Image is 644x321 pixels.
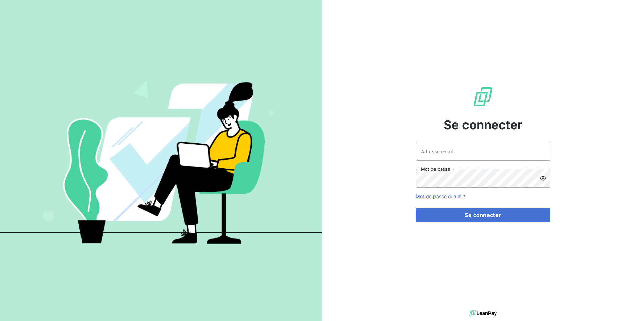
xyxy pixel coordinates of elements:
[472,86,494,108] img: Logo LeanPay
[416,142,550,161] input: placeholder
[416,193,465,199] a: Mot de passe oublié ?
[416,208,550,222] button: Se connecter
[469,308,497,318] img: logo
[444,116,522,134] span: Se connecter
